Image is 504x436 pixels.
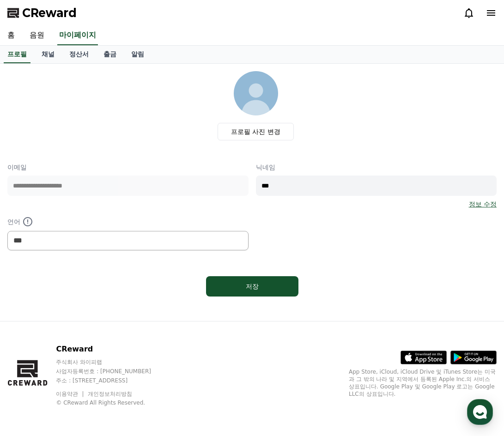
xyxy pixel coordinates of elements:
[22,6,77,20] span: CReward
[3,293,61,316] a: 홈
[96,46,124,63] a: 출금
[7,216,249,227] p: 언어
[7,6,77,20] a: CReward
[143,307,154,314] span: 설정
[56,368,169,375] p: 사업자등록번호 : [PHONE_NUMBER]
[7,163,249,172] p: 이메일
[85,307,96,315] span: 대화
[34,46,62,63] a: 채널
[234,71,278,115] img: profile_image
[62,46,96,63] a: 정산서
[56,344,169,355] p: CReward
[56,377,169,384] p: 주소 : [STREET_ADDRESS]
[119,293,177,316] a: 설정
[206,276,298,297] button: 저장
[4,46,30,63] a: 프로필
[225,282,280,291] div: 저장
[88,391,132,397] a: 개인정보처리방침
[29,307,35,314] span: 홈
[218,123,294,140] label: 프로필 사진 변경
[56,391,85,397] a: 이용약관
[57,26,98,45] a: 마이페이지
[256,163,497,172] p: 닉네임
[61,293,119,316] a: 대화
[124,46,152,63] a: 알림
[22,26,52,45] a: 음원
[56,399,169,406] p: © CReward All Rights Reserved.
[56,358,169,366] p: 주식회사 와이피랩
